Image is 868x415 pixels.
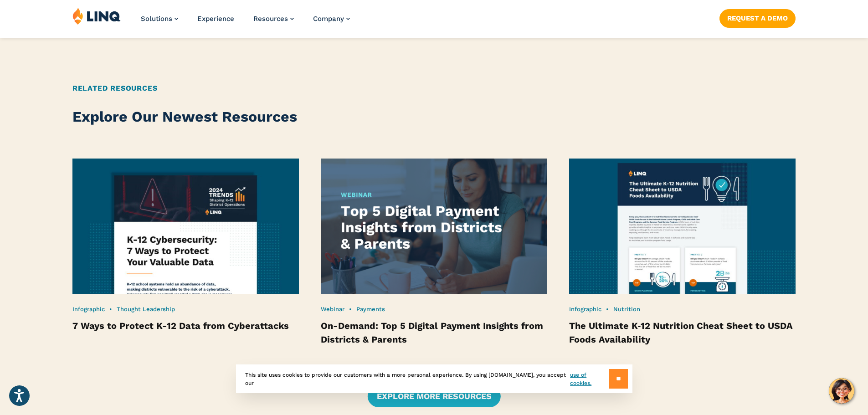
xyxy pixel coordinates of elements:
[613,306,640,313] a: Nutrition
[72,7,121,25] img: LINQ | K‑12 Software
[197,15,234,23] a: Experience
[569,305,796,313] div: •
[356,306,385,313] a: Payments
[313,15,344,23] span: Company
[569,306,601,313] a: Infographic
[313,15,350,23] a: Company
[141,7,350,37] nav: Primary Navigation
[321,306,344,313] a: Webinar
[570,371,609,387] a: use of cookies.
[829,378,854,404] button: Hello, have a question? Let’s chat.
[141,15,178,23] a: Solutions
[321,320,543,345] a: On-Demand: Top 5 Digital Payment Insights from Districts & Parents
[719,9,796,27] a: Request a Demo
[569,320,793,345] a: The Ultimate K‑12 Nutrition Cheat Sheet to USDA Foods Availability
[569,159,796,294] img: Ultimate K‑12 Nutrition cheat sheet to USDA Foods Availability
[117,306,175,313] a: Thought Leadership
[236,364,632,393] div: This site uses cookies to provide our customers with a more personal experience. By using [DOMAIN...
[253,15,294,23] a: Resources
[72,320,289,331] a: 7 Ways to Protect K-12 Data from Cyberattacks
[719,7,796,27] nav: Button Navigation
[72,159,299,294] img: Cyber Security Handout Thumbnail
[253,15,288,23] span: Resources
[141,15,172,23] span: Solutions
[321,305,547,313] div: •
[72,305,299,313] div: •
[72,306,105,313] a: Infographic
[72,83,796,94] h2: Related Resources
[321,159,547,294] img: 2024 Payments Report Webinar
[72,108,297,125] strong: Explore Our Newest Resources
